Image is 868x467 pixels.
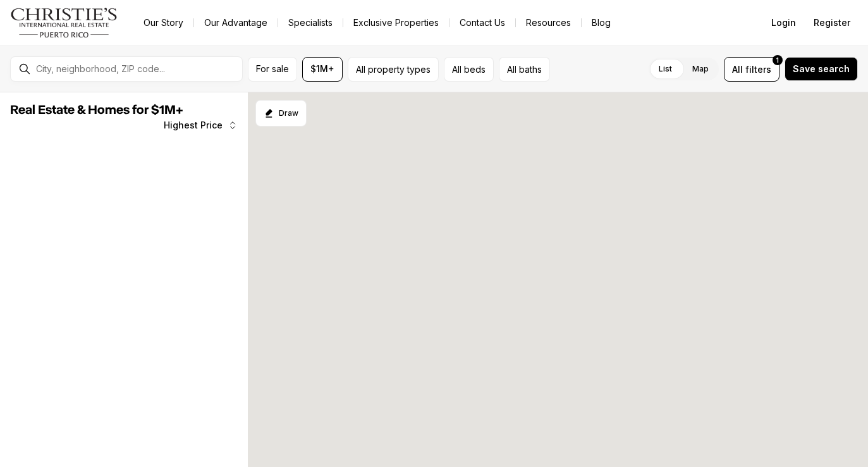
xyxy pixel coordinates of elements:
button: Save search [785,57,858,81]
span: $1M+ [310,64,334,74]
img: logo [10,8,118,38]
a: Exclusive Properties [343,14,449,32]
label: Map [682,58,719,80]
a: Our Story [133,14,193,32]
button: All baths [499,57,550,82]
span: 1 [776,55,779,65]
span: Register [814,18,850,28]
button: Register [806,10,858,35]
button: All property types [348,57,439,82]
a: Resources [516,14,581,32]
span: Save search [793,64,850,74]
button: Contact Us [449,14,515,32]
button: $1M+ [302,57,343,82]
label: List [649,58,682,80]
button: Allfilters1 [724,57,779,82]
span: Real Estate & Homes for $1M+ [10,104,183,116]
span: For sale [256,64,289,74]
span: filters [745,63,771,76]
button: All beds [444,57,494,82]
a: Specialists [278,14,343,32]
a: Our Advantage [194,14,278,32]
span: Login [771,18,796,28]
span: Highest Price [164,120,223,130]
button: Start drawing [255,100,307,127]
button: Login [764,10,804,35]
span: All [732,63,743,76]
button: For sale [248,57,297,82]
button: Highest Price [156,113,245,138]
a: Blog [582,14,621,32]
